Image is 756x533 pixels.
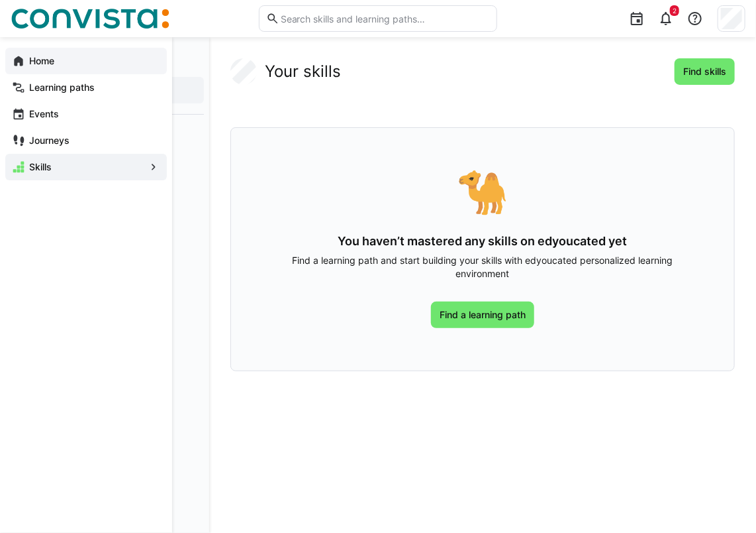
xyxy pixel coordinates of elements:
span: 2 [673,7,677,15]
span: Find a learning path [438,308,528,322]
a: Find a learning path [431,302,534,328]
span: Find skills [681,65,728,78]
div: 🐪 [273,170,692,213]
button: Find skills [675,58,735,85]
input: Search skills and learning paths… [279,13,491,25]
h2: Your skills [265,62,341,82]
p: Find a learning path and start building your skills with edyoucated personalized learning environ... [273,254,692,280]
h3: You haven’t mastered any skills on edyoucated yet [273,234,692,249]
